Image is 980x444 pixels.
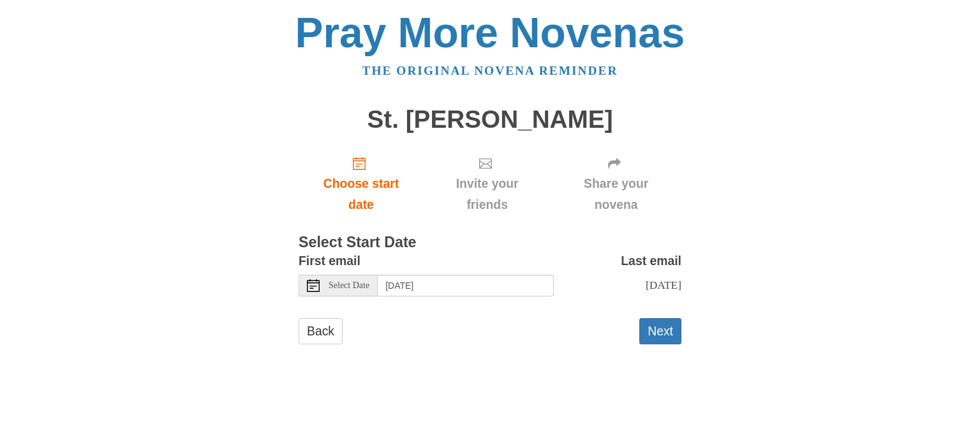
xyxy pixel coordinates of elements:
[295,9,685,56] a: Pray More Novenas
[551,146,681,222] div: Click "Next" to confirm your start date first.
[299,106,681,134] h1: St. [PERSON_NAME]
[639,318,681,344] button: Next
[621,250,681,272] label: Last email
[436,173,538,215] span: Invite your friends
[424,146,551,222] div: Click "Next" to confirm your start date first.
[299,250,360,272] label: First email
[563,173,669,215] span: Share your novena
[362,64,618,77] a: The original novena reminder
[299,318,343,344] a: Back
[311,173,411,215] span: Choose start date
[299,234,681,251] h3: Select Start Date
[646,279,681,291] span: [DATE]
[299,146,424,222] a: Choose start date
[329,281,369,290] span: Select Date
